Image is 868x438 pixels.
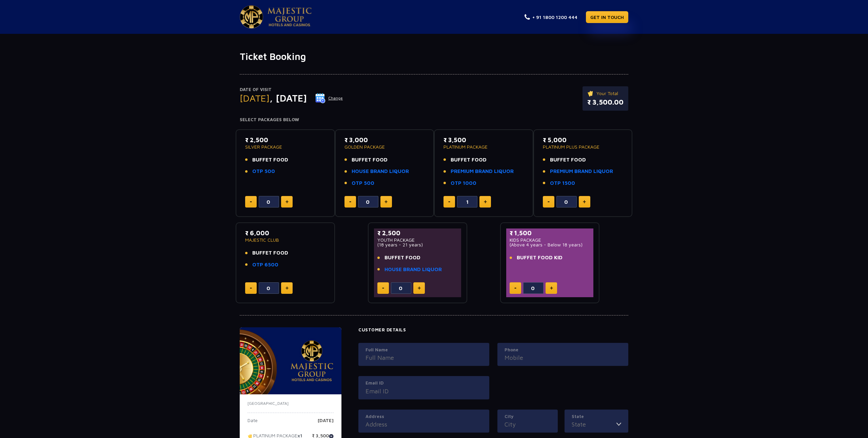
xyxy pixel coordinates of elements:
[285,200,289,203] img: plus
[240,117,628,123] h4: Select Packages Below
[510,242,590,247] p: (Above 4 years - Below 18 years)
[352,179,374,187] a: OTP 500
[366,353,482,362] input: Full Name
[382,288,384,289] img: minus
[505,347,621,353] label: Phone
[344,135,425,145] p: ₹ 3,000
[252,168,275,175] a: OTP 500
[248,418,258,428] p: Date
[443,145,524,149] p: PLATINUM PACKAGE
[587,97,624,107] p: ₹ 3,500.00
[358,327,628,333] h4: Customer Details
[543,135,623,145] p: ₹ 5,000
[349,201,351,202] img: minus
[377,228,458,238] p: ₹ 2,500
[525,14,577,21] a: + 91 1800 1200 444
[505,353,621,362] input: Mobile
[245,238,325,242] p: MAJESTIC CLUB
[418,286,421,290] img: plus
[240,92,270,104] span: [DATE]
[505,413,551,420] label: City
[344,145,425,149] p: GOLDEN PACKAGE
[587,90,594,97] img: ticket
[377,242,458,247] p: (18 years - 21 years)
[451,156,487,164] span: BUFFET FOOD
[270,92,307,104] span: , [DATE]
[240,51,628,62] h1: Ticket Booking
[240,86,343,93] p: Date of Visit
[543,145,623,149] p: PLATINUM PLUS PACKAGE
[586,11,628,23] a: GET IN TOUCH
[250,288,252,289] img: minus
[384,254,420,262] span: BUFFET FOOD
[315,93,343,104] button: Change
[550,168,613,175] a: PREMIUM BRAND LIQUOR
[252,261,278,269] a: OTP 6500
[352,156,388,164] span: BUFFET FOOD
[510,238,590,242] p: KIDS PACKAGE
[572,420,616,429] input: State
[616,420,621,429] img: toggler icon
[245,145,325,149] p: SILVER PACKAGE
[377,238,458,242] p: YOUTH PACKAGE
[572,413,621,420] label: State
[250,201,252,202] img: minus
[451,168,514,175] a: PREMIUM BRAND LIQUOR
[366,420,482,429] input: Address
[484,200,487,203] img: plus
[285,286,289,290] img: plus
[550,156,586,164] span: BUFFET FOOD
[384,200,388,203] img: plus
[318,418,334,428] p: [DATE]
[517,254,563,262] span: BUFFET FOOD KID
[448,201,450,202] img: minus
[240,327,341,394] img: majesticPride-banner
[366,380,482,387] label: Email ID
[366,347,482,353] label: Full Name
[550,179,575,187] a: OTP 1500
[510,228,590,238] p: ₹ 1,500
[252,156,288,164] span: BUFFET FOOD
[252,249,288,257] span: BUFFET FOOD
[366,413,482,420] label: Address
[583,200,586,203] img: plus
[268,7,312,26] img: Majestic Pride
[245,228,325,238] p: ₹ 6,000
[514,288,516,289] img: minus
[240,5,263,28] img: Majestic Pride
[451,179,476,187] a: OTP 1000
[245,135,325,145] p: ₹ 2,500
[550,286,553,290] img: plus
[384,266,442,273] a: HOUSE BRAND LIQUOR
[505,420,551,429] input: City
[443,135,524,145] p: ₹ 3,500
[366,387,482,396] input: Email ID
[548,201,550,202] img: minus
[587,90,624,97] p: Your Total
[248,400,334,407] p: [GEOGRAPHIC_DATA]
[352,168,409,175] a: HOUSE BRAND LIQUOR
